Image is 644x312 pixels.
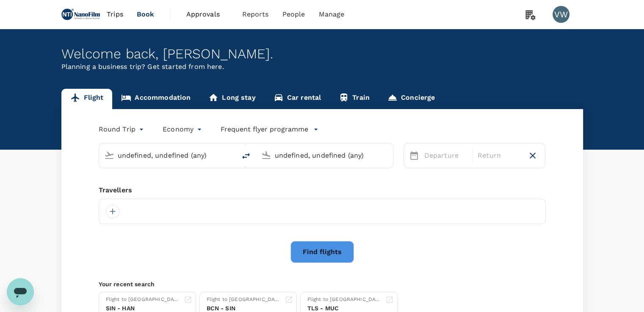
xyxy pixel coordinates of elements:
p: Your recent search [99,280,546,288]
div: Travellers [99,185,546,195]
input: Depart from [118,149,218,162]
div: VW [553,6,569,23]
span: Book [137,9,155,19]
span: People [282,9,305,19]
button: delete [236,146,256,166]
a: Flight [61,89,113,109]
input: Going to [275,149,375,162]
button: Open [230,154,232,156]
span: Approvals [186,9,229,19]
span: Trips [107,9,123,19]
iframe: Button to launch messaging window [7,278,34,305]
button: Open [387,154,389,156]
button: Frequent flyer programme [221,124,318,134]
span: Reports [242,9,269,19]
div: Economy [163,123,204,136]
a: Train [330,89,379,109]
span: Manage [318,9,344,19]
p: Departure [424,151,467,161]
div: Flight to [GEOGRAPHIC_DATA] [207,296,281,304]
div: Welcome back , [PERSON_NAME] . [61,46,583,62]
a: Long stay [199,89,264,109]
div: Flight to [GEOGRAPHIC_DATA] [106,296,180,304]
div: Round Trip [99,123,146,136]
p: Planning a business trip? Get started from here. [61,62,583,72]
a: Concierge [379,89,444,109]
img: NANOFILM TECHNOLOGIES INTERNATIONAL LIMITED [61,5,100,24]
a: Accommodation [112,89,199,109]
button: Find flights [290,241,354,263]
a: Car rental [265,89,330,109]
p: Frequent flyer programme [221,124,308,134]
p: Return [478,151,520,161]
div: Flight to [GEOGRAPHIC_DATA] [307,296,382,304]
